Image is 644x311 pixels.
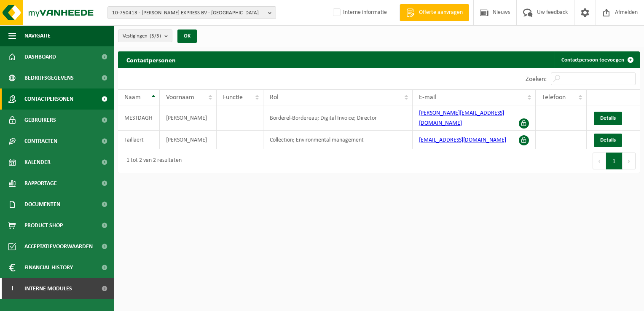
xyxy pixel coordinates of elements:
span: Bedrijfsgegevens [24,67,74,88]
div: 1 tot 2 van 2 resultaten [122,153,182,169]
span: Rol [270,94,279,101]
label: Zoeken: [526,76,547,83]
span: Rapportage [24,173,57,194]
span: Acceptatievoorwaarden [24,236,93,257]
span: Telefoon [542,94,566,101]
span: E-mail [419,94,437,101]
span: Contracten [24,131,57,152]
button: Next [623,153,636,169]
td: Taillaert [118,131,160,149]
count: (3/3) [150,33,161,39]
span: Dashboard [24,46,56,67]
span: Vestigingen [123,30,161,43]
span: Documenten [24,194,60,215]
td: [PERSON_NAME] [160,105,217,131]
button: OK [177,29,197,43]
a: Details [594,112,622,125]
a: Offerte aanvragen [400,4,469,21]
span: Gebruikers [24,110,56,131]
span: Contactpersonen [24,88,73,110]
a: Details [594,134,622,147]
button: Vestigingen(3/3) [118,29,172,42]
span: Voornaam [166,94,194,101]
span: Product Shop [24,215,63,236]
a: [EMAIL_ADDRESS][DOMAIN_NAME] [419,137,506,143]
label: Interne informatie [331,6,387,19]
span: Details [600,115,616,121]
span: Details [600,137,616,143]
span: I [8,278,16,299]
h2: Contactpersonen [118,51,184,68]
span: 10-750413 - [PERSON_NAME] EXPRESS BV - [GEOGRAPHIC_DATA] [112,7,265,19]
span: Offerte aanvragen [417,8,465,17]
span: Functie [223,94,243,101]
button: 1 [606,153,623,169]
button: 10-750413 - [PERSON_NAME] EXPRESS BV - [GEOGRAPHIC_DATA] [107,6,276,19]
span: Financial History [24,257,73,278]
td: MESTDAGH [118,105,160,131]
span: Interne modules [24,278,72,299]
td: Borderel-Bordereau; Digital Invoice; Director [263,105,413,131]
span: Navigatie [24,25,51,46]
td: [PERSON_NAME] [160,131,217,149]
td: Collection; Environmental management [263,131,413,149]
span: Kalender [24,152,51,173]
span: Naam [124,94,141,101]
a: [PERSON_NAME][EMAIL_ADDRESS][DOMAIN_NAME] [419,110,504,126]
button: Previous [593,153,606,169]
a: Contactpersoon toevoegen [555,51,639,68]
